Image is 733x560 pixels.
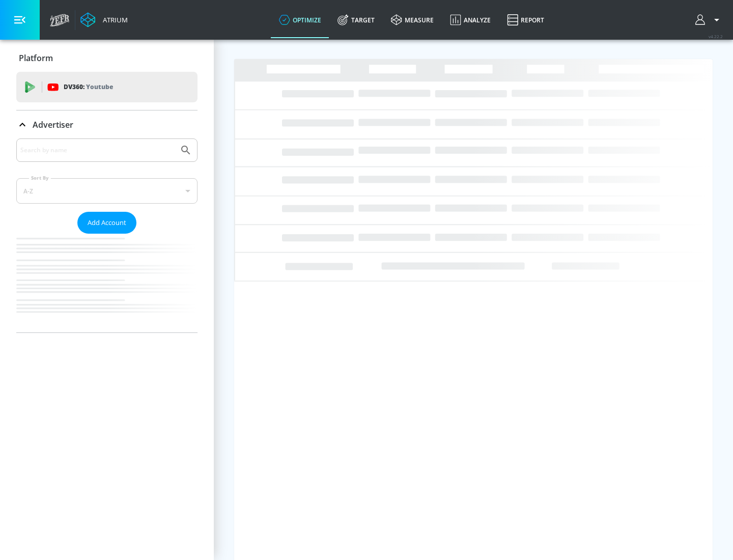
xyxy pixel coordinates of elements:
[383,2,442,38] a: measure
[499,2,552,38] a: Report
[16,138,198,332] div: Advertiser
[20,144,175,157] input: Search by name
[99,15,128,24] div: Atrium
[88,217,126,229] span: Add Account
[16,110,198,139] div: Advertiser
[16,44,198,72] div: Platform
[19,52,53,64] p: Platform
[33,119,73,130] p: Advertiser
[709,34,723,39] span: v 4.22.2
[29,175,51,181] label: Sort By
[271,2,329,38] a: optimize
[16,178,198,204] div: A-Z
[16,234,198,332] nav: list of Advertiser
[86,81,113,92] p: Youtube
[16,72,198,102] div: DV360: Youtube
[442,2,499,38] a: Analyze
[77,212,136,234] button: Add Account
[80,12,128,27] a: Atrium
[64,81,113,93] p: DV360:
[329,2,383,38] a: Target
